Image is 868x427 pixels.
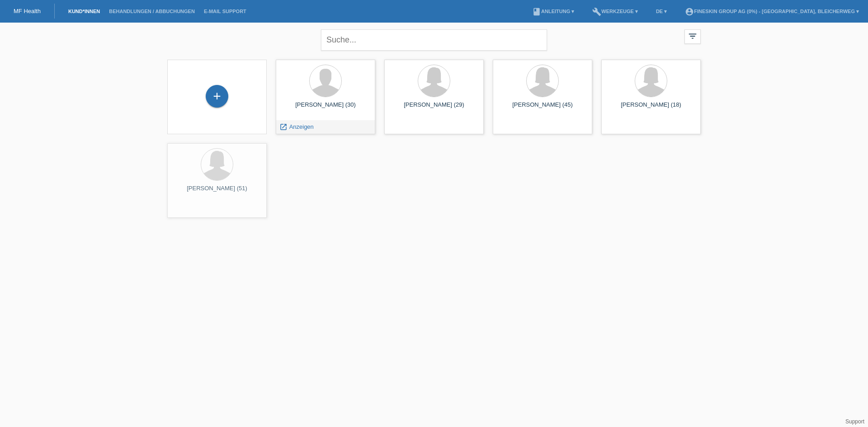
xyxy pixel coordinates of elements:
i: account_circle [685,7,694,16]
span: Anzeigen [289,123,314,130]
div: [PERSON_NAME] (45) [500,101,585,116]
i: book [532,7,541,16]
div: Kund*in hinzufügen [206,89,228,104]
i: build [592,7,601,16]
div: [PERSON_NAME] (18) [609,101,693,116]
input: Suche... [321,29,547,51]
div: [PERSON_NAME] (29) [392,101,476,116]
i: launch [279,123,288,131]
a: MF Health [14,8,41,14]
a: E-Mail Support [199,9,251,14]
div: [PERSON_NAME] (30) [283,101,368,116]
a: Behandlungen / Abbuchungen [104,9,199,14]
a: Kund*innen [64,9,104,14]
a: DE ▾ [651,9,671,14]
a: Support [845,418,864,425]
a: buildWerkzeuge ▾ [588,9,642,14]
div: [PERSON_NAME] (51) [175,185,259,199]
a: account_circleFineSkin Group AG (0%) - [GEOGRAPHIC_DATA], Bleicherweg ▾ [680,9,863,14]
i: filter_list [688,31,698,41]
a: bookAnleitung ▾ [528,9,579,14]
a: launch Anzeigen [279,123,314,130]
